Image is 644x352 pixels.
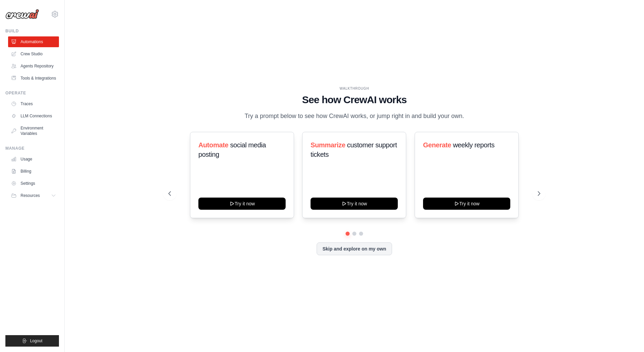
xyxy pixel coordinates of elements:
[423,198,510,210] button: Try it now
[311,141,397,158] span: customer support tickets
[168,86,540,91] div: WALKTHROUGH
[8,111,59,121] a: LLM Connections
[311,198,398,210] button: Try it now
[5,90,59,96] div: Operate
[8,178,59,189] a: Settings
[198,141,266,158] span: social media posting
[168,94,540,106] h1: See how CrewAI works
[610,320,644,352] iframe: Chat Widget
[8,190,59,201] button: Resources
[198,198,286,210] button: Try it now
[8,36,59,47] a: Automations
[5,146,59,151] div: Manage
[8,166,59,177] a: Billing
[8,123,59,139] a: Environment Variables
[241,111,468,121] p: Try a prompt below to see how CrewAI works, or jump right in and build your own.
[8,98,59,109] a: Traces
[8,73,59,84] a: Tools & Integrations
[423,141,451,149] span: Generate
[5,9,39,19] img: Logo
[317,242,392,255] button: Skip and explore on my own
[311,141,345,149] span: Summarize
[453,141,494,149] span: weekly reports
[5,28,59,34] div: Build
[8,61,59,71] a: Agents Repository
[30,338,42,344] span: Logout
[198,141,228,149] span: Automate
[8,154,59,165] a: Usage
[5,335,59,347] button: Logout
[21,193,40,198] span: Resources
[8,49,59,59] a: Crew Studio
